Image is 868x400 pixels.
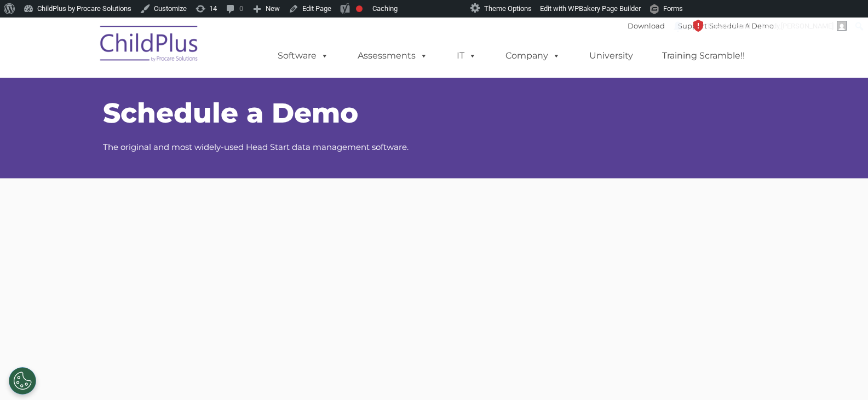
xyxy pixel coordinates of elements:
button: Cookies Settings [9,367,36,395]
img: Views over 48 hours. Click for more Jetpack Stats. [409,3,470,16]
span: The original and most widely-used Head Start data management software. [103,142,409,152]
a: Assessments [347,45,439,67]
font: | [628,21,774,30]
a: Training Scramble!! [651,45,756,67]
a: Company [495,45,571,67]
a: Software [267,45,340,67]
span: Schedule a Demo [103,96,358,130]
a: IT [446,45,487,67]
a: View security scan details [689,18,755,35]
a: Download [628,21,665,30]
a: Howdy, [755,18,851,35]
div: Focus keyphrase not set [356,5,363,12]
a: University [578,45,644,67]
img: ChildPlus by Procare Solutions [95,18,204,73]
span: [PERSON_NAME] [781,22,833,30]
